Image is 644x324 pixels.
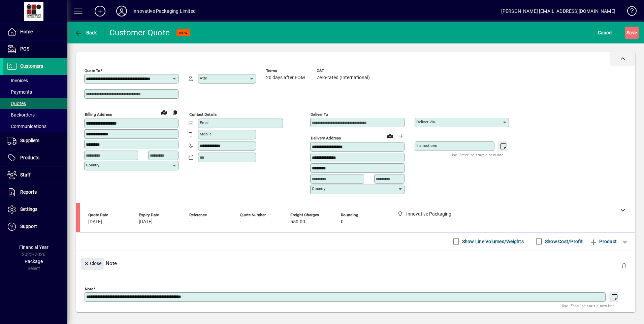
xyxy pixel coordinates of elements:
[3,167,67,184] a: Staff
[200,132,212,136] mat-label: Mobile
[86,163,99,167] mat-label: Country
[7,78,28,83] span: Invoices
[20,224,37,229] span: Support
[89,5,111,17] button: Add
[73,27,99,39] button: Back
[501,6,615,17] div: [PERSON_NAME] [EMAIL_ADDRESS][DOMAIN_NAME]
[81,258,104,270] button: Close
[616,258,632,274] button: Delete
[88,219,102,225] span: [DATE]
[7,112,35,118] span: Backorders
[3,121,67,132] a: Communications
[596,27,614,39] button: Cancel
[616,262,632,268] app-page-header-button: Delete
[416,143,437,148] mat-label: Instructions
[111,5,132,17] button: Profile
[179,31,188,35] span: NEW
[341,219,344,225] span: 0
[20,172,31,177] span: Staff
[139,219,153,225] span: [DATE]
[625,27,639,39] button: Save
[290,219,305,225] span: 550.00
[385,130,395,141] a: View on map
[7,89,32,95] span: Payments
[85,68,100,73] mat-label: Quote To
[395,131,406,141] button: Choose address
[25,259,43,264] span: Package
[200,120,210,125] mat-label: Email
[451,151,504,159] mat-hint: Use 'Enter' to start a new line
[20,138,39,143] span: Suppliers
[169,107,180,118] button: Copy to Delivery address
[20,155,39,160] span: Products
[20,29,33,34] span: Home
[544,238,583,245] label: Show Cost/Profit
[67,27,104,39] app-page-header-button: Back
[589,236,617,247] span: Product
[20,63,43,69] span: Customers
[3,109,67,121] a: Backorders
[317,75,370,80] span: Zero-rated (International)
[74,30,97,35] span: Back
[20,189,37,195] span: Reports
[3,132,67,149] a: Suppliers
[3,24,67,40] a: Home
[3,98,67,109] a: Quotes
[109,27,170,38] div: Customer Quote
[7,101,26,106] span: Quotes
[3,184,67,201] a: Reports
[266,75,305,80] span: 20 days after EOM
[3,201,67,218] a: Settings
[200,76,207,80] mat-label: Attn
[7,124,46,129] span: Communications
[626,27,637,38] span: ave
[159,107,169,118] a: View on map
[266,69,307,73] span: Terms
[562,302,615,310] mat-hint: Use 'Enter' to start a new line
[3,86,67,98] a: Payments
[20,46,29,52] span: POS
[622,1,636,23] a: Knowledge Base
[20,206,37,212] span: Settings
[85,286,93,291] mat-label: Note
[586,235,620,248] button: Product
[598,27,613,38] span: Cancel
[3,75,67,86] a: Invoices
[240,219,241,225] span: -
[317,69,370,73] span: GST
[189,219,191,225] span: -
[132,6,196,17] div: Innovative Packaging Limited
[461,238,524,245] label: Show Line Volumes/Weights
[311,112,328,117] mat-label: Deliver To
[3,41,67,58] a: POS
[19,245,49,250] span: Financial Year
[626,30,629,35] span: S
[416,120,435,124] mat-label: Deliver via
[312,186,325,191] mat-label: Country
[76,251,635,276] div: Note
[79,260,106,266] app-page-header-button: Close
[3,150,67,166] a: Products
[84,258,101,269] span: Close
[3,218,67,235] a: Support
